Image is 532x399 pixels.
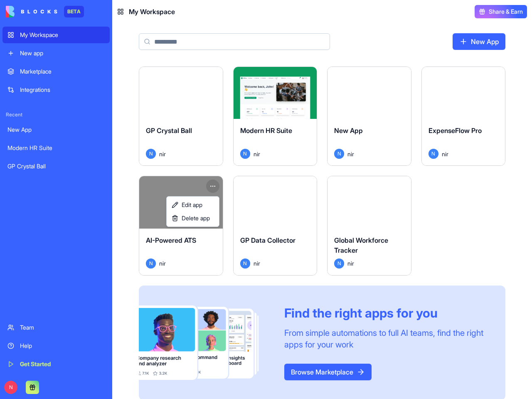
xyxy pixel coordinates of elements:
[146,259,156,268] span: N
[159,259,166,268] span: nir
[146,236,196,244] span: AI-Powered ATS
[334,149,344,159] span: N
[159,150,166,158] span: nir
[429,149,438,159] span: N
[20,323,105,332] div: Team
[7,126,105,134] div: New App
[347,259,354,268] span: nir
[2,111,110,118] span: Recent
[6,6,57,17] img: logo
[334,126,363,135] span: New App
[442,150,448,158] span: nir
[20,342,105,350] div: Help
[7,162,105,170] div: GP Crystal Ball
[254,259,260,268] span: nir
[284,364,372,380] a: Browse Marketplace
[7,144,105,152] div: Modern HR Suite
[334,259,344,268] span: N
[240,149,250,159] span: N
[146,149,156,159] span: N
[129,7,175,17] span: My Workspace
[20,31,105,39] div: My Workspace
[20,67,105,76] div: Marketplace
[146,126,192,135] span: GP Crystal Ball
[240,126,292,135] span: Modern HR Suite
[182,214,210,222] span: Delete app
[429,126,482,135] span: ExpenseFlow Pro
[254,150,260,158] span: nir
[4,381,17,394] span: N
[284,305,485,320] div: Find the right apps for you
[334,236,388,254] span: Global Workforce Tracker
[453,33,505,50] a: New App
[64,6,84,17] div: BETA
[182,201,202,209] span: Edit app
[284,327,485,350] div: From simple automations to full AI teams, find the right apps for your work
[139,305,271,380] img: Frame_181_egmpey.png
[240,236,296,244] span: GP Data Collector
[489,7,523,16] span: Share & Earn
[20,86,105,94] div: Integrations
[347,150,354,158] span: nir
[20,49,105,57] div: New app
[20,360,105,368] div: Get Started
[240,259,250,268] span: N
